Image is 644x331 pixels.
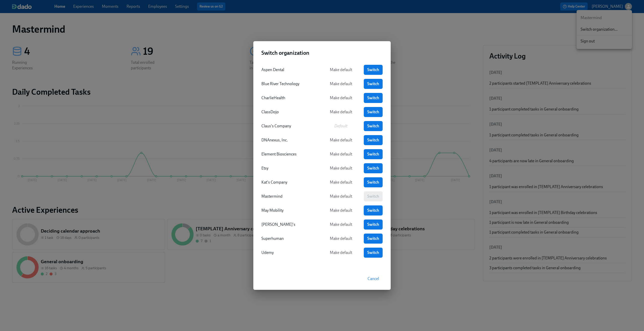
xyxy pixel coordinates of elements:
button: Make default [322,93,360,103]
button: Make default [322,163,360,173]
span: Make default [326,67,356,72]
div: Aspen Dental [261,67,318,73]
span: Make default [326,109,356,115]
span: Make default [326,222,356,227]
button: Make default [322,177,360,187]
span: Switch [367,222,379,227]
div: Kat's Company [261,180,318,185]
span: Make default [326,194,356,199]
button: Make default [322,219,360,230]
span: Switch [367,138,379,143]
a: Switch [364,93,383,103]
h2: Switch organization [261,49,383,57]
span: Switch [367,236,379,241]
div: Claus's Company [261,123,318,129]
div: Mastermind [261,194,318,199]
div: Etsy [261,165,318,171]
span: Cancel [368,276,379,281]
div: Udemy [261,250,318,255]
div: Element Biosciences [261,151,318,157]
div: ClassDojo [261,109,318,115]
span: Switch [367,81,379,86]
span: Switch [367,166,379,171]
span: Switch [367,180,379,185]
button: Make default [322,107,360,117]
a: Switch [364,135,383,145]
span: Make default [326,250,356,255]
div: Superhuman [261,236,318,241]
button: Make default [322,191,360,201]
span: Switch [367,152,379,157]
div: [PERSON_NAME]'s [261,222,318,227]
button: Make default [322,79,360,89]
span: Switch [367,250,379,255]
span: Make default [326,152,356,157]
span: Switch [367,67,379,72]
span: Make default [326,236,356,241]
a: Switch [364,65,383,75]
div: May Mobility [261,208,318,213]
span: Make default [326,208,356,213]
a: Switch [364,121,383,131]
span: Switch [367,208,379,213]
span: Make default [326,95,356,100]
a: Switch [364,205,383,215]
a: Switch [364,234,383,244]
a: Switch [364,248,383,258]
button: Make default [322,234,360,244]
a: Switch [364,107,383,117]
button: Make default [322,248,360,258]
a: Switch [364,79,383,89]
span: Make default [326,166,356,171]
span: Make default [326,81,356,86]
span: Switch [367,95,379,100]
a: Switch [364,177,383,187]
span: Switch [367,109,379,115]
a: Switch [364,219,383,230]
span: Switch [367,124,379,129]
button: Make default [322,135,360,145]
button: Make default [322,149,360,159]
div: CharlieHealth [261,95,318,101]
button: Cancel [364,274,383,284]
button: Make default [322,65,360,75]
div: Blue River Technology [261,81,318,87]
div: DNAnexus, Inc. [261,137,318,143]
a: Switch [364,149,383,159]
button: Make default [322,205,360,215]
span: Make default [326,180,356,185]
span: Make default [326,138,356,143]
a: Switch [364,163,383,173]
